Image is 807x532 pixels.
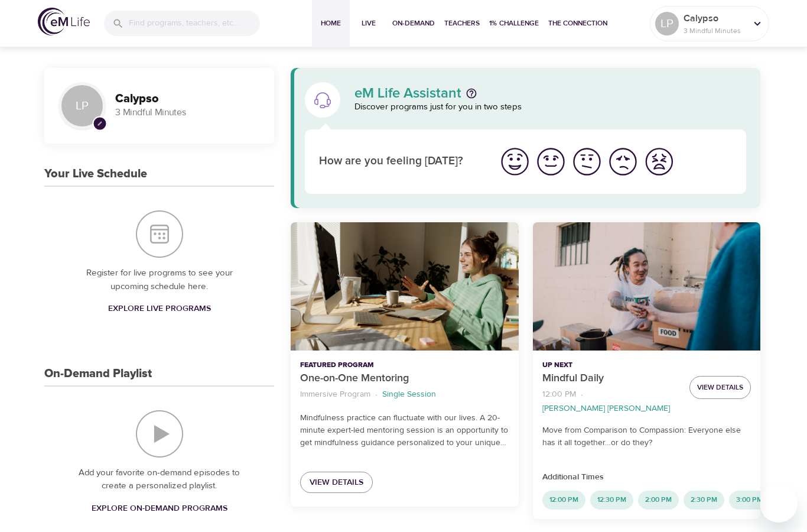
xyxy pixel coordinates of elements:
iframe: Button to launch messaging window [760,485,798,523]
img: eM Life Assistant [313,90,332,109]
span: Explore Live Programs [108,301,211,316]
div: 2:30 PM [684,491,724,510]
img: Your Live Schedule [136,210,183,258]
span: View Details [697,381,743,394]
p: 12:00 PM [542,388,576,401]
button: Mindful Daily [533,222,760,351]
button: I'm feeling good [533,144,569,180]
p: Calypso [684,11,746,25]
button: I'm feeling great [497,144,533,180]
nav: breadcrumb [542,387,680,415]
span: Live [354,17,383,30]
p: 3 Mindful Minutes [684,25,746,36]
img: logo [38,8,90,35]
button: I'm feeling bad [605,144,641,180]
button: I'm feeling worst [641,144,677,180]
p: Immersive Program [300,388,370,401]
p: Move from Comparison to Compassion: Everyone else has it all together…or do they? [542,424,751,449]
button: One-on-One Mentoring [291,222,518,351]
span: 2:30 PM [684,495,724,505]
span: Home [317,17,345,30]
a: View Details [300,472,373,494]
p: Mindful Daily [542,371,680,387]
img: On-Demand Playlist [136,410,183,458]
p: Single Session [382,388,436,401]
div: 12:30 PM [590,491,633,510]
span: On-Demand [392,17,435,30]
h3: Calypso [115,92,260,106]
p: Discover programs just for you in two steps [354,100,746,114]
p: One-on-One Mentoring [300,371,509,387]
span: 12:00 PM [542,495,585,505]
nav: breadcrumb [300,387,509,403]
p: Additional Times [542,471,751,484]
span: Teachers [444,17,480,30]
div: LP [58,82,106,129]
div: 3:00 PM [729,491,770,510]
a: Explore On-Demand Programs [87,498,232,520]
p: How are you feeling [DATE]? [319,153,483,170]
span: 1% Challenge [489,17,539,30]
img: ok [571,145,603,178]
p: Register for live programs to see your upcoming schedule here. [68,267,250,293]
span: Explore On-Demand Programs [92,501,227,516]
h3: Your Live Schedule [44,167,147,181]
img: bad [607,145,639,178]
p: Mindfulness practice can fluctuate with our lives. A 20-minute expert-led mentoring session is an... [300,412,509,449]
p: Featured Program [300,360,509,371]
p: eM Life Assistant [354,86,461,100]
button: I'm feeling ok [569,144,605,180]
span: 12:30 PM [590,495,633,505]
button: View Details [689,376,751,399]
span: 2:00 PM [638,495,679,505]
a: Explore Live Programs [103,298,216,320]
p: 3 Mindful Minutes [115,106,260,119]
input: Find programs, teachers, etc... [129,11,260,36]
span: 3:00 PM [729,495,770,505]
p: Add your favorite on-demand episodes to create a personalized playlist. [68,466,250,493]
img: worst [643,145,675,178]
span: The Connection [548,17,607,30]
div: 2:00 PM [638,491,679,510]
div: 12:00 PM [542,491,585,510]
img: good [535,145,567,178]
h3: On-Demand Playlist [44,367,152,381]
p: Up Next [542,360,680,371]
p: [PERSON_NAME] [PERSON_NAME] [542,403,670,415]
li: · [375,387,378,403]
img: great [499,145,531,178]
span: View Details [310,475,363,490]
li: · [581,387,583,403]
div: LP [655,12,679,35]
